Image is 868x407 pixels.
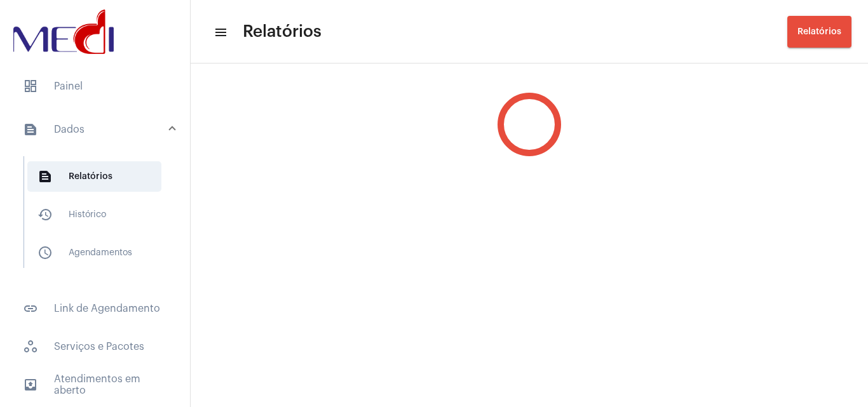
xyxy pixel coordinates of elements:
[13,370,177,400] span: Atendimentos em aberto
[23,377,38,392] mat-icon: sidenav icon
[37,245,53,260] mat-icon: sidenav icon
[23,122,38,137] mat-icon: sidenav icon
[23,79,38,94] span: sidenav icon
[797,27,841,36] span: Relatórios
[37,207,53,222] mat-icon: sidenav icon
[37,169,53,184] mat-icon: sidenav icon
[214,25,226,40] mat-icon: sidenav icon
[27,161,161,192] span: Relatórios
[27,199,161,230] span: Histórico
[23,339,38,354] span: sidenav icon
[13,331,177,362] span: Serviços e Pacotes
[13,71,177,102] span: Painel
[243,22,322,42] span: Relatórios
[13,293,177,324] span: Link de Agendamento
[23,122,170,137] mat-panel-title: Dados
[8,150,190,286] div: sidenav iconDados
[787,16,851,48] button: Relatórios
[27,237,161,268] span: Agendamentos
[23,301,38,316] mat-icon: sidenav icon
[8,109,190,150] mat-expansion-panel-header: sidenav iconDados
[10,6,117,57] img: d3a1b5fa-500b-b90f-5a1c-719c20e9830b.png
